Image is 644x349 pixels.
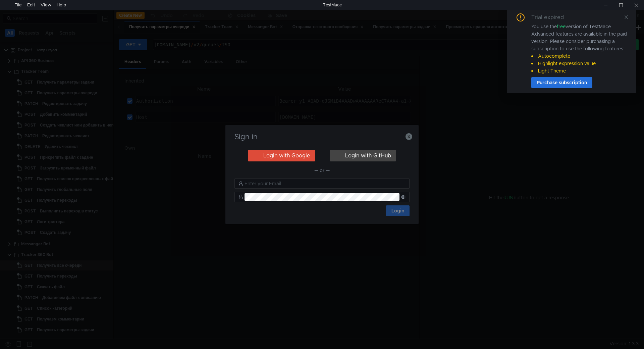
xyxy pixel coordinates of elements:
[557,23,566,30] span: free
[330,150,396,161] button: Login with GitHub
[248,150,315,161] button: Login with Google
[234,166,410,174] div: — or —
[233,133,411,141] h3: Sign in
[531,52,628,60] li: Autocomplete
[531,13,572,21] div: Trial expired
[531,23,628,74] div: You use the version of TestMace. Advanced features are available in the paid version. Please cons...
[531,77,592,88] button: Purchase subscription
[245,180,406,187] input: Enter your Email
[531,67,628,74] li: Light Theme
[531,60,628,67] li: Highlight expression value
